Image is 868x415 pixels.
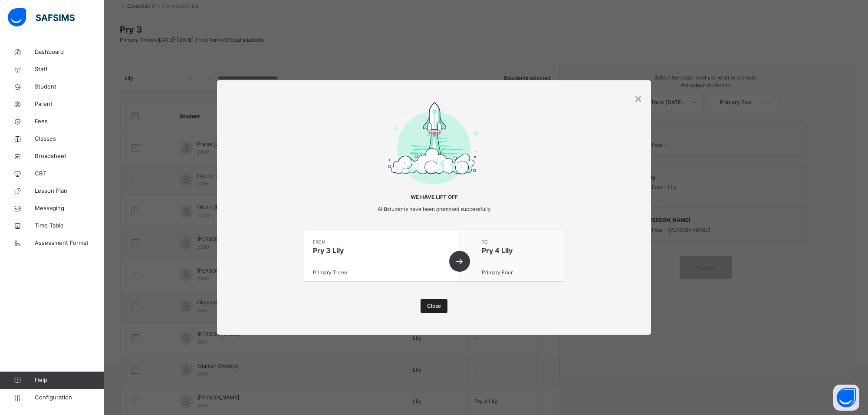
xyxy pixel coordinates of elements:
span: All students have been promoted successfully [378,206,491,212]
span: Pry 4 Lily [482,245,555,256]
span: Staff [35,65,104,74]
span: Classes [35,135,104,143]
span: Pry 3 Lily [313,245,451,256]
img: safsims [8,8,75,26]
span: Time Table [35,221,104,230]
span: Configuration [35,393,104,402]
span: Student [35,82,104,91]
span: Assessment Format [35,239,104,247]
span: Primary Three [313,269,347,276]
span: Lesson Plan [35,187,104,195]
span: Fees [35,117,104,126]
span: Messaging [35,204,104,213]
span: to [482,239,555,245]
span: Broadsheet [35,152,104,161]
b: 0 [384,206,387,212]
span: Primary Four [482,269,513,276]
span: Close [427,302,441,310]
div: × [634,89,642,107]
span: from [313,239,451,245]
img: take-off-complete.1ce1a4aa937d04e8611fc73cc7ee0ef8.svg [388,102,480,185]
span: Dashboard [35,48,104,56]
span: CBT [35,169,104,178]
span: Help [35,376,104,385]
span: We have lift off [304,193,564,201]
span: Parent [35,100,104,109]
button: Open asap [833,385,859,411]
